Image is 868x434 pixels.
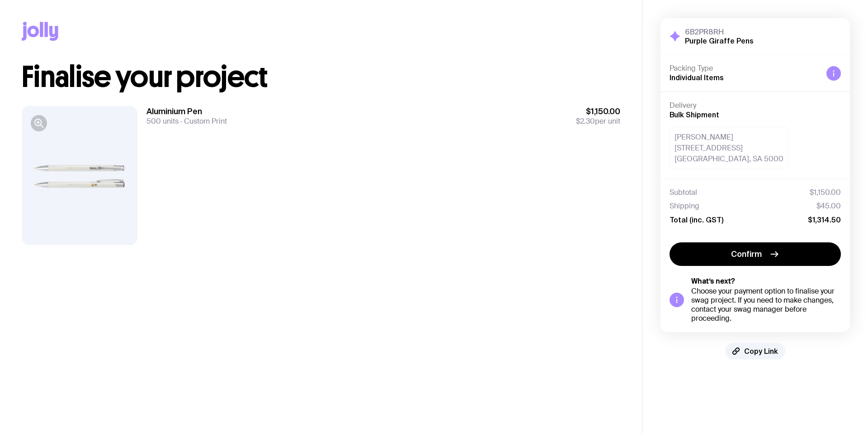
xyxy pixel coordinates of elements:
span: $1,150.00 [810,188,841,197]
span: Bulk Shipment [670,111,719,119]
h3: Aluminium Pen [146,106,227,117]
h5: What’s next? [691,277,841,286]
span: $45.00 [816,202,841,211]
span: $2.30 [576,116,595,126]
span: Custom Print [179,116,227,126]
span: Confirm [731,249,762,260]
div: [PERSON_NAME] [STREET_ADDRESS] [GEOGRAPHIC_DATA], SA 5000 [670,127,788,169]
div: Choose your payment option to finalise your swag project. If you need to make changes, contact yo... [691,287,841,323]
span: 500 units [146,116,179,126]
span: per unit [576,117,620,126]
h4: Packing Type [670,64,819,73]
span: Shipping [670,202,699,211]
h4: Delivery [670,101,841,110]
h2: Purple Giraffe Pens [685,36,754,45]
button: Copy Link [725,343,785,359]
span: Subtotal [670,188,697,197]
button: Confirm [670,242,841,266]
h1: Finalise your project [22,63,620,92]
h3: 6B2PR8RH [685,27,754,36]
span: $1,314.50 [808,215,841,224]
span: Individual Items [670,73,724,82]
span: Total (inc. GST) [670,215,723,224]
span: Copy Link [744,347,778,356]
span: $1,150.00 [576,106,620,117]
